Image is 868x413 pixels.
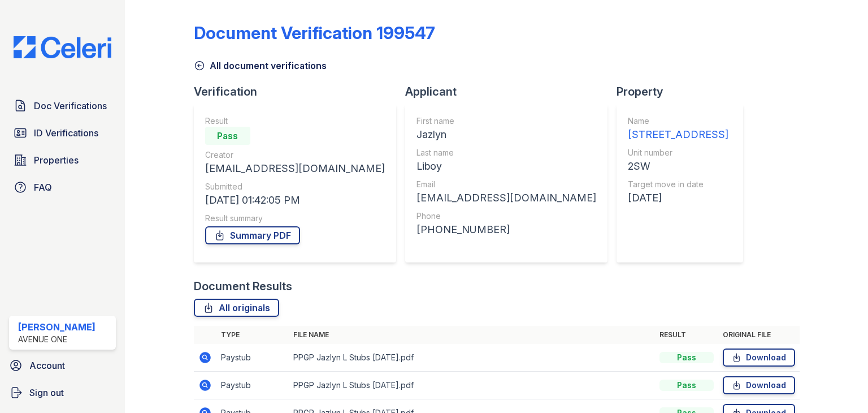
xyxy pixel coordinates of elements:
a: Properties [9,149,116,171]
div: [DATE] 01:42:05 PM [205,192,385,208]
div: Creator [205,149,385,161]
div: 2SW [628,158,728,174]
th: Original file [718,326,800,344]
a: Download [723,349,795,367]
div: Avenue One [18,334,96,345]
a: Download [723,376,795,394]
th: File name [289,326,655,344]
th: Type [216,326,289,344]
div: Submitted [205,181,385,192]
div: Property [617,84,752,100]
div: Pass [659,380,714,391]
a: Doc Verifications [9,94,116,117]
div: [PHONE_NUMBER] [416,222,596,238]
div: Result [205,115,385,127]
span: Account [29,359,65,372]
a: ID Verifications [9,122,116,144]
a: Sign out [5,381,120,404]
div: First name [416,115,596,127]
td: Paystub [216,372,289,399]
div: Name [628,115,728,127]
span: ID Verifications [34,126,98,140]
div: [EMAIL_ADDRESS][DOMAIN_NAME] [416,190,596,206]
div: [EMAIL_ADDRESS][DOMAIN_NAME] [205,161,385,177]
div: Liboy [416,158,596,174]
div: Phone [416,210,596,222]
a: FAQ [9,176,116,199]
div: [STREET_ADDRESS] [628,127,728,143]
div: Result summary [205,213,385,224]
a: All originals [194,299,279,317]
div: Jazlyn [416,127,596,143]
a: Name [STREET_ADDRESS] [628,115,728,143]
td: Paystub [216,344,289,372]
div: Applicant [405,84,617,100]
div: Pass [205,127,250,145]
a: Account [5,354,120,377]
div: Pass [659,352,714,363]
div: Last name [416,147,596,158]
a: All document verifications [194,59,327,72]
div: Verification [194,84,405,100]
div: Email [416,179,596,190]
div: Unit number [628,147,728,158]
span: Doc Verifications [34,99,107,113]
div: Document Verification 199547 [194,23,435,43]
span: Sign out [29,386,64,399]
div: [PERSON_NAME] [18,320,96,334]
img: CE_Logo_Blue-a8612792a0a2168367f1c8372b55b34899dd931a85d93a1a3d3e32e68fde9ad4.png [5,36,120,58]
td: PPGP Jazlyn L Stubs [DATE].pdf [289,372,655,399]
div: Target move in date [628,179,728,190]
div: Document Results [194,278,292,294]
div: [DATE] [628,190,728,206]
span: FAQ [34,180,52,194]
th: Result [655,326,718,344]
span: Properties [34,153,79,167]
td: PPGP Jazlyn L Stubs [DATE].pdf [289,344,655,372]
a: Summary PDF [205,226,300,244]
